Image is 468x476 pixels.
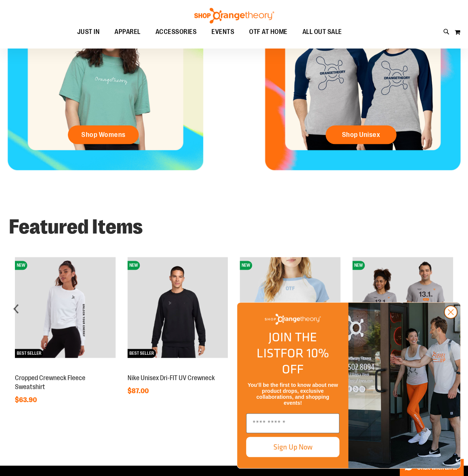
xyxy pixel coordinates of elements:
span: NEW [352,261,365,270]
a: Cropped Crewneck Fleece Sweatshirt [15,374,85,390]
span: JUST IN [77,24,100,40]
a: Cropped Crewneck Fleece SweatshirtNEWBEST SELLER [15,366,116,372]
span: FOR 10% OFF [280,344,329,378]
span: You’ll be the first to know about new product drops, exclusive collaborations, and shopping events! [248,382,338,406]
span: JOIN THE LIST [257,328,317,362]
img: Shop Orangetheory [193,8,275,24]
a: Nike Unisex Dri-FIT UV CrewneckNEWBEST SELLER [128,366,228,372]
img: Micro Rib Baby Tee [240,257,340,358]
span: ALL OUT SALE [302,24,342,40]
span: $87.00 [128,387,150,394]
strong: Featured Items [9,215,143,238]
img: Shop Orangetheory [265,314,321,325]
span: Shop Womens [81,131,126,139]
span: EVENTS [211,24,234,40]
img: Cropped Crewneck Fleece Sweatshirt [15,257,116,358]
span: NEW [240,261,252,270]
button: Close dialog [444,305,458,319]
span: NEW [15,261,27,270]
span: NEW [128,261,140,270]
input: Enter email [246,413,339,433]
img: Nike Unisex Dri-FIT UV Crewneck [128,257,228,358]
span: Shop Unisex [342,131,380,139]
span: $63.90 [15,396,38,403]
div: FLYOUT Form [229,295,468,476]
div: prev [9,301,24,316]
span: BEST SELLER [128,349,156,358]
img: 2025 Marathon Unisex Distance Tee 13.1 [352,257,453,358]
a: Nike Unisex Dri-FIT UV Crewneck [128,374,215,381]
span: OTF AT HOME [249,24,288,40]
img: Shop Orangtheory [348,303,460,468]
span: BEST SELLER [15,349,43,358]
span: ACCESSORIES [156,24,197,40]
a: Shop Unisex [326,125,396,144]
span: APPAREL [114,24,141,40]
button: Sign Up Now [246,437,339,457]
a: Shop Womens [68,125,139,144]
